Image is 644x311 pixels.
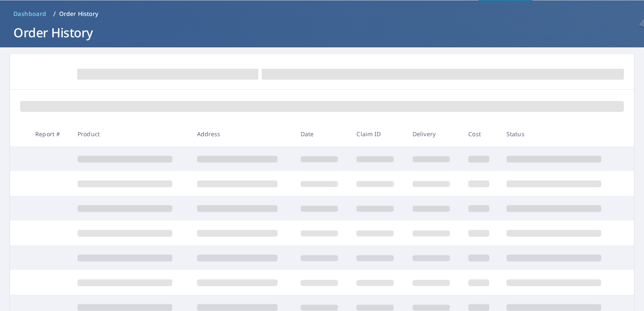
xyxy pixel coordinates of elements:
[350,122,405,146] th: Claim ID
[294,122,350,146] th: Date
[10,24,634,41] h1: Order History
[59,10,99,18] p: Order History
[10,7,634,21] nav: breadcrumb
[71,122,190,146] th: Product
[462,122,500,146] th: Cost
[13,10,47,18] span: Dashboard
[500,122,619,146] th: Status
[29,122,71,146] th: Report #
[53,9,56,19] li: /
[10,7,50,21] a: Dashboard
[406,122,462,146] th: Delivery
[190,122,294,146] th: Address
